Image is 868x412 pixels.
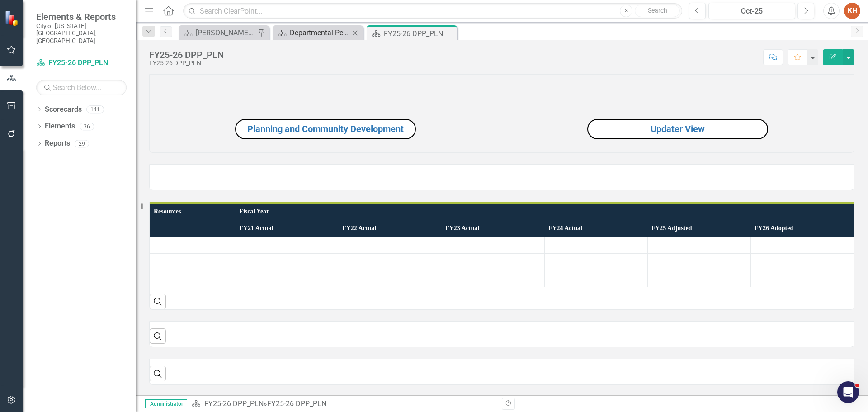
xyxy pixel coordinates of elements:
[181,27,255,38] a: [PERSON_NAME]'s Home
[86,105,104,113] div: 141
[235,119,416,139] button: Planning and Community Development
[648,7,667,14] span: Search
[75,140,89,147] div: 29
[247,123,404,134] a: Planning and Community Development
[267,399,326,408] div: FY25-26 DPP_PLN
[80,123,94,130] div: 36
[290,27,349,38] div: Departmental Performance Plans - 3 Columns
[837,381,859,403] iframe: Intercom live chat
[708,3,795,19] button: Oct-25
[712,6,792,17] div: Oct-25
[5,10,20,26] img: ClearPoint Strategy
[587,119,768,139] button: Updater View
[36,22,127,44] small: City of [US_STATE][GEOGRAPHIC_DATA], [GEOGRAPHIC_DATA]
[45,121,75,132] a: Elements
[45,104,82,115] a: Scorecards
[145,399,187,408] span: Administrator
[192,399,495,409] div: »
[204,399,264,408] a: FY25-26 DPP_PLN
[45,138,70,149] a: Reports
[36,80,127,95] input: Search Below...
[275,27,349,38] a: Departmental Performance Plans - 3 Columns
[384,28,455,39] div: FY25-26 DPP_PLN
[844,3,860,19] button: KH
[196,27,255,38] div: [PERSON_NAME]'s Home
[651,123,705,134] a: Updater View
[183,3,682,19] input: Search ClearPoint...
[149,60,224,66] div: FY25-26 DPP_PLN
[36,11,127,22] span: Elements & Reports
[36,58,127,68] a: FY25-26 DPP_PLN
[635,5,680,17] button: Search
[149,50,224,60] div: FY25-26 DPP_PLN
